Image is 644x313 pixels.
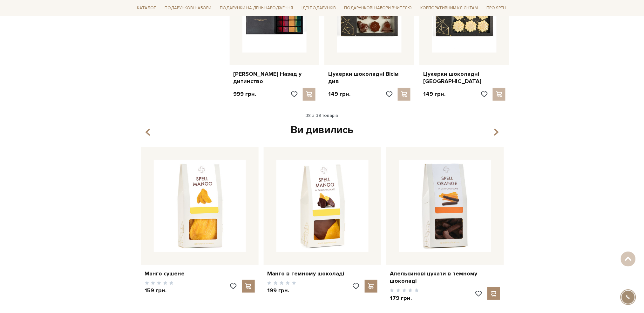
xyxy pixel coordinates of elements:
a: Цукерки шоколадні Вісім див [328,70,410,85]
a: [PERSON_NAME] Назад у дитинство [234,70,316,85]
div: 38 з 39 товарів [132,113,512,118]
a: Каталог [135,3,159,13]
div: Ви дивились [139,124,506,137]
a: Манго в темному шоколаді [268,270,377,277]
a: Подарунки на День народження [217,3,295,13]
a: Цукерки шоколадні [GEOGRAPHIC_DATA] [423,70,505,85]
a: Про Spell [484,3,509,13]
a: Ідеї подарунків [299,3,338,13]
p: 149 грн. [423,90,445,98]
a: Подарункові набори [162,3,214,13]
p: 179 грн. [390,295,419,302]
a: Подарункові набори Вчителю [342,3,415,13]
p: 199 грн. [268,287,296,294]
a: Корпоративним клієнтам [418,3,481,13]
p: 149 грн. [328,90,350,98]
p: 159 грн. [145,287,174,294]
a: Манго сушене [145,270,255,277]
p: 999 грн. [234,90,256,98]
a: Апельсинові цукати в темному шоколаді [390,270,500,285]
